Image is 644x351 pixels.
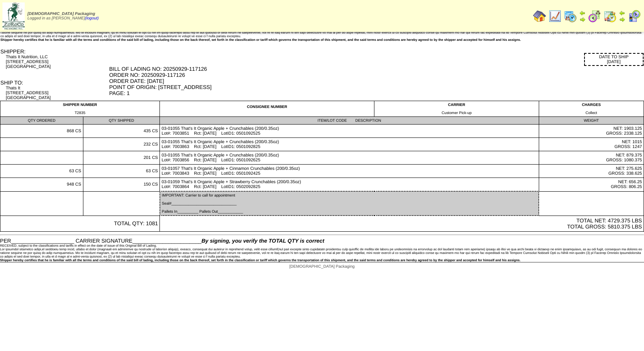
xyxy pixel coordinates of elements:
[533,10,546,23] img: home.gif
[0,178,83,192] td: 948 CS
[83,138,160,151] td: 232 CS
[109,66,644,96] div: BILL OF LADING NO: 20250929-117126 ORDER NO: 20250929-117126 ORDER DATE: [DATE] POINT OF ORIGIN: ...
[0,216,160,232] td: TOTAL QTY: 1081
[548,10,561,23] img: line_graph.gif
[0,125,83,138] td: 868 CS
[539,151,644,165] td: NET: 879.375 GROSS: 1080.375
[28,12,95,16] span: [DEMOGRAPHIC_DATA] Packaging
[160,117,539,125] td: ITEM/LOT CODE DESCRIPTION
[0,38,644,42] div: Shipper hereby certifies that he is familiar with all the terms and conditions of the said bill o...
[6,55,108,69] div: Thats It Nutrition, LLC [STREET_ADDRESS] [GEOGRAPHIC_DATA]
[160,165,539,178] td: 03-01057 That's It Organic Apple + Cinnamon Crunchables (200/0.35oz) Lot#: 7003843 Rct: [DATE] Lo...
[0,101,160,117] td: SHIPPER NUMBER
[0,49,108,55] div: SHIPPER:
[83,125,160,138] td: 435 CS
[2,2,25,30] img: zoroco-logo-small.webp
[376,111,537,115] div: Customer Pick-up
[539,138,644,151] td: NET: 1015 GROSS: 1247
[619,16,625,23] img: arrowright.gif
[160,178,539,192] td: 03-01059 That's It Organic Apple + Strawberry Crunchables (200/0.35oz) Lot#: 7003864 Rct: [DATE] ...
[539,125,644,138] td: NET: 1903.125 GROSS: 2338.125
[584,53,644,66] div: DATE TO SHIP [DATE]
[579,10,586,16] img: arrowleft.gif
[539,165,644,178] td: NET: 275.625 GROSS: 338.625
[539,178,644,192] td: NET: 656.25 GROSS: 806.25
[628,10,641,23] img: calendarcustomer.gif
[160,151,539,165] td: 03-01055 That's It Organic Apple + Crunchables (200/0.35oz) Lot#: 7003856 Rct: [DATE] LotID1: 050...
[160,125,539,138] td: 03-01055 That's It Organic Apple + Crunchables (200/0.35oz) Lot#: 7003851 Rct: [DATE] LotID1: 050...
[83,151,160,165] td: 201 CS
[83,178,160,192] td: 150 CS
[160,216,644,232] td: TOTAL NET: 4729.375 LBS TOTAL GROSS: 5810.375 LBS
[289,264,355,269] span: [DEMOGRAPHIC_DATA] Packaging
[83,165,160,178] td: 63 CS
[588,10,601,23] img: calendarblend.gif
[6,86,108,100] div: Thats It [STREET_ADDRESS] [GEOGRAPHIC_DATA]
[541,111,642,115] div: Collect
[160,138,539,151] td: 03-01055 That's It Organic Apple + Crunchables (200/0.35oz) Lot#: 7003863 Rct: [DATE] LotID1: 050...
[0,165,83,178] td: 63 CS
[28,12,99,21] span: Logged in as [PERSON_NAME]
[85,16,99,21] a: (logout)
[374,101,539,117] td: CARRIER
[0,117,83,125] td: QTY ORDERED
[619,10,625,16] img: arrowleft.gif
[564,10,577,23] img: calendarprod.gif
[539,101,644,117] td: CHARGES
[604,10,616,23] img: calendarinout.gif
[579,16,586,23] img: arrowright.gif
[160,101,374,117] td: CONSIGNEE NUMBER
[202,238,324,244] span: By signing, you verify the TOTAL QTY is correct
[0,80,108,86] div: SHIP TO:
[2,111,158,115] div: T2835
[539,117,644,125] td: WEIGHT
[160,191,539,216] td: IMPORTANT: Carrier to call for appointment Seal#_______________________________ Pallets In_______...
[83,117,160,125] td: QTY SHIPPED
